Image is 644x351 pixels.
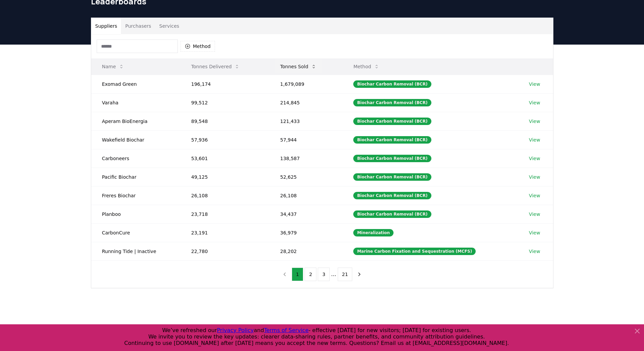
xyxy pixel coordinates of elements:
[529,229,540,236] a: View
[181,223,269,242] td: 23,191
[181,186,269,205] td: 26,108
[269,223,343,242] td: 36,979
[181,41,215,52] button: Method
[353,118,431,125] div: Biochar Carbon Removal (BCR)
[181,242,269,260] td: 22,780
[181,75,269,93] td: 196,174
[353,210,431,218] div: Biochar Carbon Removal (BCR)
[269,242,343,260] td: 28,202
[318,268,330,281] button: 3
[353,192,431,199] div: Biochar Carbon Removal (BCR)
[91,18,121,34] button: Suppliers
[91,130,181,149] td: Wakefield Biochar
[529,192,540,199] a: View
[269,149,343,168] td: 138,587
[91,149,181,168] td: Carboneers
[353,173,431,181] div: Biochar Carbon Removal (BCR)
[155,18,183,34] button: Services
[269,93,343,112] td: 214,845
[348,60,385,73] button: Method
[91,168,181,186] td: Pacific Biochar
[529,211,540,218] a: View
[97,60,129,73] button: Name
[91,242,181,260] td: Running Tide | Inactive
[353,248,476,255] div: Marine Carbon Fixation and Sequestration (MCFS)
[269,130,343,149] td: 57,944
[331,270,336,278] li: ...
[269,205,343,223] td: 34,437
[529,81,540,87] a: View
[353,99,431,106] div: Biochar Carbon Removal (BCR)
[269,112,343,130] td: 121,433
[91,205,181,223] td: Planboo
[91,186,181,205] td: Freres Biochar
[353,229,393,236] div: Mineralization
[269,186,343,205] td: 26,108
[181,149,269,168] td: 53,601
[529,248,540,255] a: View
[91,75,181,93] td: Exomad Green
[121,18,155,34] button: Purchasers
[91,93,181,112] td: Varaha
[529,118,540,125] a: View
[269,168,343,186] td: 52,625
[181,93,269,112] td: 99,512
[91,223,181,242] td: CarbonCure
[91,112,181,130] td: Aperam BioEnergia
[269,75,343,93] td: 1,679,089
[353,155,431,162] div: Biochar Carbon Removal (BCR)
[529,174,540,180] a: View
[181,168,269,186] td: 49,125
[181,205,269,223] td: 23,718
[275,60,322,73] button: Tonnes Sold
[353,136,431,144] div: Biochar Carbon Removal (BCR)
[181,112,269,130] td: 89,548
[353,80,431,88] div: Biochar Carbon Removal (BCR)
[186,60,245,73] button: Tonnes Delivered
[354,268,365,281] button: next page
[305,268,316,281] button: 2
[529,155,540,162] a: View
[181,130,269,149] td: 57,936
[338,268,353,281] button: 21
[529,99,540,106] a: View
[529,136,540,143] a: View
[292,268,304,281] button: 1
